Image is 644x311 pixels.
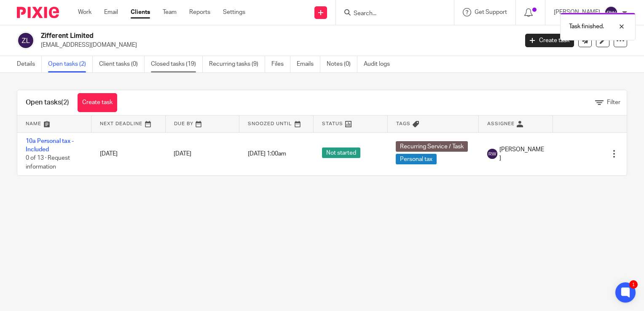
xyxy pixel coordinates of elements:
[322,121,343,126] span: Status
[91,132,166,175] td: [DATE]
[607,99,620,105] span: Filter
[327,56,357,72] a: Notes (0)
[17,7,59,18] img: Pixie
[26,98,69,107] h1: Open tasks
[322,147,360,158] span: Not started
[104,8,118,16] a: Email
[525,34,574,47] a: Create task
[61,99,69,106] span: (2)
[364,56,396,72] a: Audit logs
[151,56,203,72] a: Closed tasks (19)
[248,121,292,126] span: Snoozed Until
[17,32,35,49] img: svg%3E
[17,56,42,72] a: Details
[499,145,545,163] span: [PERSON_NAME]
[223,8,245,16] a: Settings
[163,8,177,16] a: Team
[26,155,70,170] span: 0 of 13 · Request information
[26,138,74,153] a: 10a Personal tax - Included
[174,151,191,157] span: [DATE]
[78,93,117,112] a: Create task
[396,121,411,126] span: Tags
[396,141,468,152] span: Recurring Service / Task
[78,8,91,16] a: Work
[189,8,210,16] a: Reports
[99,56,145,72] a: Client tasks (0)
[569,22,604,31] p: Task finished.
[629,280,638,289] div: 1
[41,41,513,49] p: [EMAIL_ADDRESS][DOMAIN_NAME]
[48,56,93,72] a: Open tasks (2)
[41,32,418,40] h2: Zifferent Limited
[131,8,150,16] a: Clients
[209,56,265,72] a: Recurring tasks (9)
[604,6,618,19] img: svg%3E
[271,56,290,72] a: Files
[297,56,320,72] a: Emails
[248,151,286,157] span: [DATE] 1:00am
[487,149,497,159] img: svg%3E
[396,154,437,164] span: Personal tax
